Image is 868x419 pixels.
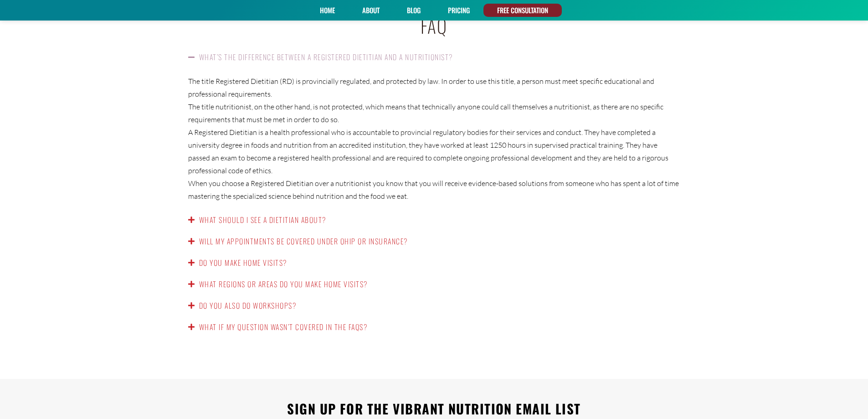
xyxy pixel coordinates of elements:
[404,4,424,17] a: Blog
[445,4,473,17] a: PRICING
[179,47,689,68] div: What’s the difference between a registered dietitian and a nutritionist?
[199,257,287,268] a: Do you make home visits?
[179,316,689,338] div: What if my question wasn’t covered in the FAQs?
[179,274,689,295] div: What regions or areas do you make home visits?
[179,295,689,316] div: Do you also do workshops?
[199,300,297,311] a: Do you also do workshops?
[199,236,408,247] a: Will my appointments be covered under OHIP or insurance?
[179,209,689,231] div: What should I see a dietitian about?
[494,4,551,17] a: FREE CONSULTATION
[188,100,680,126] p: The title nutritionist, on the other hand, is not protected, which means that technically anyone ...
[317,4,338,17] a: Home
[359,4,383,17] a: About
[188,75,680,100] p: The title Registered Dietitian (RD) is provincially regulated, and protected by law. In order to ...
[179,252,689,274] div: Do you make home visits?
[199,321,368,332] a: What if my question wasn’t covered in the FAQs?
[199,52,453,62] a: What’s the difference between a registered dietitian and a nutritionist?
[188,177,680,202] p: When you choose a Registered Dietitian over a nutritionist you know that you will receive evidenc...
[188,126,680,177] p: A Registered Dietitian is a health professional who is accountable to provincial regulatory bodie...
[199,214,326,225] a: What should I see a dietitian about?
[199,279,368,290] a: What regions or areas do you make home visits?
[179,68,689,209] div: What’s the difference between a registered dietitian and a nutritionist?
[179,231,689,252] div: Will my appointments be covered under OHIP or insurance?
[179,14,689,37] h1: FAQ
